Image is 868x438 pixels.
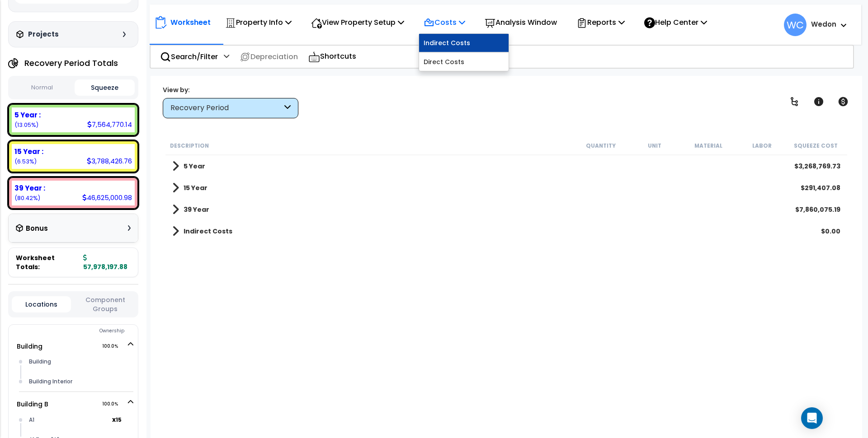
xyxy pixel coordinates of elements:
div: View by: [163,85,298,94]
div: $0.00 [821,227,840,236]
p: Costs [424,16,465,28]
small: 80.41816179676279% [14,194,40,202]
p: Reports [576,16,625,28]
small: Description [170,142,209,149]
p: Shortcuts [308,50,356,63]
div: 46,625,000.98 [82,193,132,202]
div: $291,407.08 [801,183,840,192]
b: 5 Year : [14,110,41,120]
div: Recovery Period [170,103,282,113]
small: Quantity [586,142,616,149]
p: Property Info [225,16,292,28]
h3: Bonus [26,225,48,233]
b: Indirect Costs [184,227,232,236]
div: Ownership [27,326,138,336]
div: $7,860,075.19 [795,205,840,214]
h4: Recovery Period Totals [24,59,118,68]
b: x [112,415,122,424]
button: Squeeze [75,79,135,96]
span: WC [784,14,807,36]
div: A1 [27,415,112,425]
p: Worksheet [170,16,211,28]
a: Direct Costs [419,53,509,71]
small: Material [694,142,722,149]
p: Help Center [644,16,707,28]
button: Normal [12,80,72,96]
span: 100.0% [102,399,126,410]
span: location multiplier [112,414,133,425]
p: View Property Setup [311,16,404,28]
b: 5 Year [184,162,205,171]
b: 15 Year [184,183,208,192]
div: Building Interior [27,376,133,387]
a: Indirect Costs [419,34,509,52]
b: Wedon [811,19,836,29]
b: 15 Year : [14,147,43,156]
button: Component Groups [75,295,135,314]
div: Open Intercom Messenger [801,407,823,429]
div: 3,788,426.76 [87,156,132,166]
small: 15 [116,416,122,424]
small: 13.047611713562887% [14,121,38,129]
span: 100.0% [102,341,126,352]
b: 39 Year [184,205,209,214]
span: Worksheet Totals: [16,253,80,271]
p: Analysis Window [485,16,557,28]
p: Search/Filter [160,51,218,63]
div: Depreciation [235,46,303,67]
div: 7,564,770.14 [87,120,132,129]
b: 57,978,197.88 [83,253,127,271]
a: Building 100.0% [17,342,42,351]
h3: Projects [28,30,59,39]
div: $3,268,769.73 [794,162,840,171]
small: Unit [648,142,661,149]
div: Building [27,356,133,367]
button: Locations [12,296,71,312]
small: Labor [752,142,772,149]
small: 6.5342264896743245% [14,158,37,165]
p: Depreciation [240,51,298,63]
a: Building B 100.0% [17,400,48,409]
small: Squeeze Cost [794,142,838,149]
div: Shortcuts [303,46,361,68]
b: 39 Year : [14,183,45,193]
